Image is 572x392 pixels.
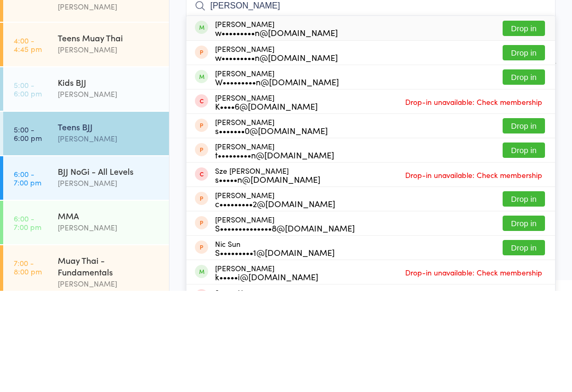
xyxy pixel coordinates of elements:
div: [PERSON_NAME] [215,243,334,260]
time: 7:00 - 8:00 pm [14,360,42,377]
time: 4:00 - 4:45 pm [14,137,42,154]
span: [DATE] 5:00pm [186,38,539,48]
span: Striking Mat A [186,59,539,69]
span: Drop-in unavailable: Check membership [403,268,545,284]
a: 4:00 -4:45 pmKids Muay Thai[PERSON_NAME] [PERSON_NAME] [3,69,169,123]
div: Kids BJJ [58,177,160,189]
span: Teens BJJ [186,69,556,80]
div: [PERSON_NAME] [58,278,160,290]
div: [PERSON_NAME] [215,146,338,163]
div: [PERSON_NAME] [58,189,160,201]
h2: Teens BJJ Check-in [186,15,556,32]
div: t•••••••••n@[DOMAIN_NAME] [215,252,334,260]
div: w•••••••••n@[DOMAIN_NAME] [215,129,338,138]
div: c•••••••••2@[DOMAIN_NAME] [215,300,335,309]
div: [PERSON_NAME] [58,323,160,335]
a: 4:00 -4:45 pmTeens Muay Thai[PERSON_NAME] [3,124,169,167]
input: Search [186,95,556,119]
div: s•••••••0@[DOMAIN_NAME] [215,227,328,236]
div: Sze [PERSON_NAME] [215,268,320,284]
div: Any location [76,29,129,41]
div: k•••••i@[DOMAIN_NAME] [215,373,318,382]
div: Nic Sun [215,341,335,358]
div: Muay Thai - Fundamentals [58,355,160,379]
button: Drop in [503,219,545,235]
button: Drop in [503,317,545,332]
time: 5:00 - 6:00 pm [14,182,42,199]
div: [PERSON_NAME] [215,194,318,211]
div: Events for [14,12,66,29]
a: 5:00 -6:00 pmTeens BJJ[PERSON_NAME] [3,213,169,256]
span: Drop-in unavailable: Check membership [403,366,545,381]
div: BJJ NoGi - All Levels [58,266,160,278]
div: [PERSON_NAME] [PERSON_NAME] [58,90,160,114]
div: w•••••••••n@[DOMAIN_NAME] [215,154,338,163]
div: [PERSON_NAME] [215,365,318,382]
button: Drop in [503,244,545,259]
div: [PERSON_NAME] [215,121,338,138]
div: [PERSON_NAME] [215,292,335,309]
div: [PERSON_NAME] [215,316,355,333]
button: Drop in [503,146,545,162]
time: 6:00 - 7:00 pm [14,271,41,288]
time: 5:00 - 6:00 pm [14,226,42,243]
a: 6:00 -7:00 pmMMA[PERSON_NAME] [3,302,169,345]
time: 12:00 - 1:00 pm [14,38,40,55]
div: [PERSON_NAME] [58,145,160,157]
div: Kids Muay Thai [58,78,160,90]
div: s•••••n@[DOMAIN_NAME] [215,276,320,284]
span: Drop-in unavailable: Check membership [403,195,545,211]
button: Drop in [503,341,545,357]
div: S••••••••••••••8@[DOMAIN_NAME] [215,325,355,333]
button: Drop in [503,122,545,137]
a: 5:00 -6:00 pmKids BJJ[PERSON_NAME] [3,168,169,212]
time: 4:00 - 4:45 pm [14,82,42,99]
div: [PERSON_NAME] [215,219,328,236]
time: 6:00 - 7:00 pm [14,315,41,332]
div: K••••6@[DOMAIN_NAME] [215,203,318,211]
div: Teens Muay Thai [58,133,160,145]
button: Drop in [503,171,545,186]
div: At [76,12,129,29]
div: W•••••••••n@[DOMAIN_NAME] [215,179,339,187]
a: 6:00 -7:00 pmBJJ NoGi - All Levels[PERSON_NAME] [3,257,169,301]
button: Drop in [503,292,545,308]
div: Teens BJJ [58,222,160,234]
div: [PERSON_NAME] [58,234,160,246]
div: [PERSON_NAME] [215,170,339,187]
div: S•••••••••1@[DOMAIN_NAME] [215,349,335,358]
a: [DATE] [14,29,40,41]
div: MMA [58,311,160,323]
span: [PERSON_NAME] [186,48,539,59]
